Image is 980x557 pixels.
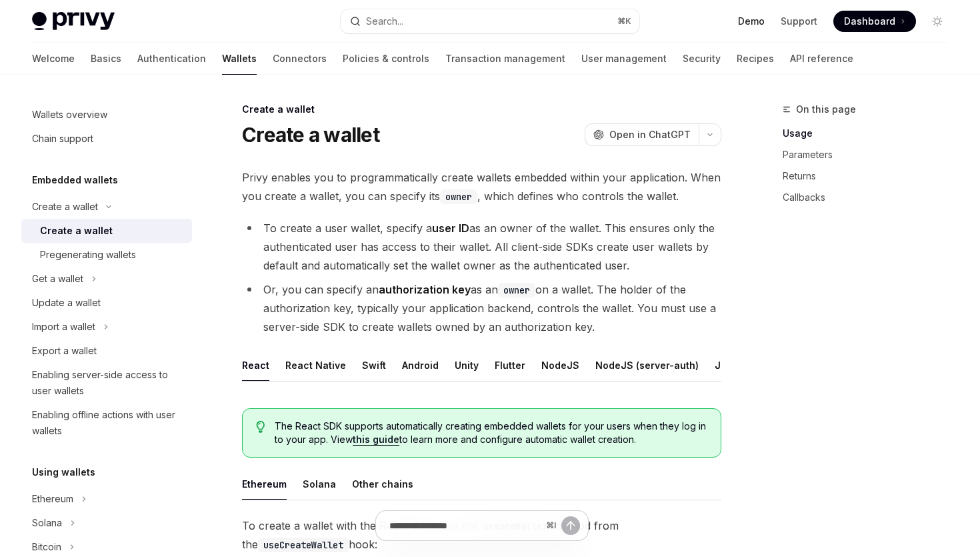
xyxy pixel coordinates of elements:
a: Recipes [737,43,774,75]
button: Toggle Ethereum section [21,487,192,511]
div: Bitcoin [32,539,61,555]
div: Search... [366,13,403,29]
a: Export a wallet [21,339,192,363]
img: light logo [32,12,115,31]
a: Returns [783,165,959,187]
button: Toggle Get a wallet section [21,267,192,291]
div: Android [402,350,439,381]
span: Dashboard [844,15,895,28]
h5: Embedded wallets [32,172,118,188]
a: Dashboard [833,11,916,32]
div: React Native [285,350,346,381]
button: Toggle Import a wallet section [21,315,192,339]
a: Create a wallet [21,219,192,243]
a: Support [781,15,817,28]
input: Ask a question... [389,511,541,540]
code: owner [440,189,477,204]
button: Open search [341,9,639,33]
div: Export a wallet [32,343,97,359]
strong: user ID [432,221,469,235]
span: The React SDK supports automatically creating embedded wallets for your users when they log in to... [275,420,707,446]
a: this guide [353,434,399,446]
a: Enabling server-side access to user wallets [21,363,192,403]
li: Or, you can specify an as an on a wallet. The holder of the authorization key, typically your app... [242,280,721,336]
div: Other chains [352,468,413,500]
div: Chain support [32,131,93,147]
a: Transaction management [445,43,565,75]
button: Toggle Create a wallet section [21,195,192,219]
div: Update a wallet [32,295,101,311]
h5: Using wallets [32,464,95,480]
div: Unity [455,350,479,381]
span: Open in ChatGPT [609,128,691,141]
li: To create a user wallet, specify a as an owner of the wallet. This ensures only the authenticated... [242,219,721,275]
div: Get a wallet [32,271,83,287]
div: NodeJS (server-auth) [595,350,699,381]
a: Enabling offline actions with user wallets [21,403,192,443]
a: Policies & controls [343,43,429,75]
div: Ethereum [242,468,287,500]
a: Wallets [222,43,257,75]
button: Toggle Solana section [21,511,192,535]
a: Wallets overview [21,103,192,127]
a: Update a wallet [21,291,192,315]
a: API reference [790,43,853,75]
button: Open in ChatGPT [585,123,699,146]
a: Authentication [137,43,206,75]
div: Enabling server-side access to user wallets [32,367,184,399]
div: Flutter [495,350,525,381]
div: Create a wallet [242,103,721,116]
div: Create a wallet [40,223,113,239]
strong: authorization key [379,283,471,296]
div: React [242,350,269,381]
div: Solana [32,515,62,531]
button: Send message [561,516,580,535]
div: Create a wallet [32,199,98,215]
div: Java [715,350,738,381]
a: Connectors [273,43,327,75]
div: Enabling offline actions with user wallets [32,407,184,439]
a: Welcome [32,43,75,75]
svg: Tip [256,421,265,433]
a: Chain support [21,127,192,151]
div: Import a wallet [32,319,95,335]
a: Usage [783,123,959,144]
span: ⌘ K [617,16,631,27]
a: Pregenerating wallets [21,243,192,267]
div: Pregenerating wallets [40,247,136,263]
div: Swift [362,350,386,381]
code: owner [498,283,535,298]
a: Basics [91,43,121,75]
a: Callbacks [783,187,959,208]
a: Parameters [783,144,959,165]
div: NodeJS [541,350,579,381]
button: Toggle dark mode [927,11,948,32]
div: Wallets overview [32,107,107,123]
a: Security [683,43,721,75]
div: Ethereum [32,491,73,507]
span: Privy enables you to programmatically create wallets embedded within your application. When you c... [242,168,721,205]
a: User management [581,43,667,75]
div: Solana [303,468,336,500]
h1: Create a wallet [242,123,379,147]
span: On this page [796,101,856,117]
a: Demo [738,15,765,28]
